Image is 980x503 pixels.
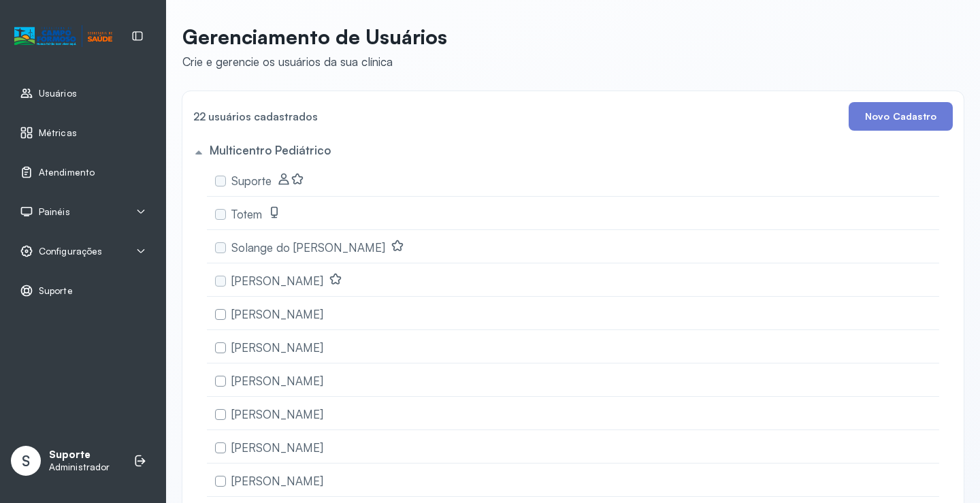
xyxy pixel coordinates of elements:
[39,167,95,178] span: Atendimento
[39,285,73,297] span: Suporte
[231,407,323,421] span: [PERSON_NAME]
[231,274,323,288] span: [PERSON_NAME]
[182,54,447,69] div: Crie e gerencie os usuários da sua clínica
[231,374,323,388] span: [PERSON_NAME]
[39,88,77,99] span: Usuários
[849,102,953,131] button: Novo Cadastro
[20,165,146,179] a: Atendimento
[49,461,110,473] p: Administrador
[231,174,272,188] span: Suporte
[231,440,323,455] span: [PERSON_NAME]
[231,240,385,255] span: Solange do [PERSON_NAME]
[39,206,70,218] span: Painéis
[39,246,102,257] span: Configurações
[231,207,262,221] span: Totem
[231,307,323,321] span: [PERSON_NAME]
[39,127,77,139] span: Métricas
[49,449,110,461] p: Suporte
[20,126,146,140] a: Métricas
[20,86,146,100] a: Usuários
[231,474,323,488] span: [PERSON_NAME]
[231,340,323,355] span: [PERSON_NAME]
[14,25,112,48] img: Logotipo do estabelecimento
[210,143,331,157] h5: Multicentro Pediátrico
[182,25,447,49] p: Gerenciamento de Usuários
[193,107,318,126] h4: 22 usuários cadastrados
